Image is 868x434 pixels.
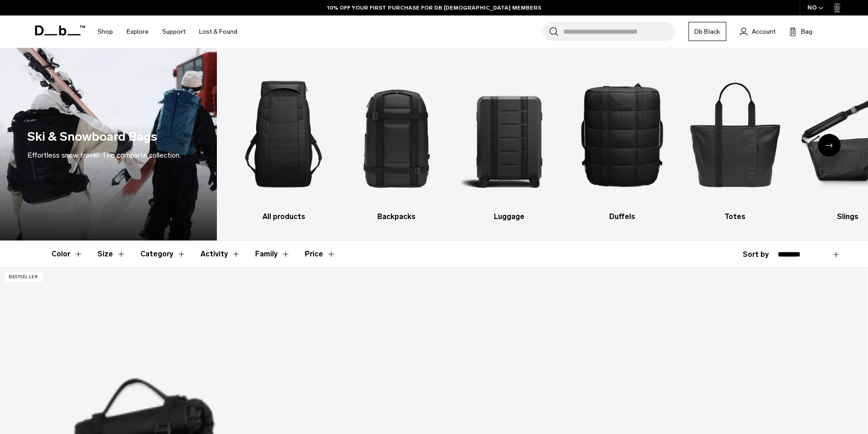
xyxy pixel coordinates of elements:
[162,15,185,48] a: Support
[91,15,244,48] nav: Main Navigation
[27,128,157,146] h1: Ski & Snowboard Bags
[461,211,558,222] h3: Luggage
[688,22,726,41] a: Db Black
[574,61,671,222] li: 4 / 10
[348,61,445,222] li: 2 / 10
[235,211,332,222] h3: All products
[574,61,671,207] img: Db
[51,241,83,267] button: Toggle Filter
[5,272,42,282] p: Bestseller
[574,211,671,222] h3: Duffels
[461,61,558,222] a: Db Luggage
[574,61,671,222] a: Db Duffels
[348,61,445,222] a: Db Backpacks
[348,61,445,207] img: Db
[235,61,332,222] li: 1 / 10
[235,61,332,207] img: Db
[98,15,113,48] a: Shop
[687,61,784,222] a: Db Totes
[27,151,181,159] span: Effortless snow travel: The complete collection.
[305,241,336,267] button: Toggle Price
[740,26,776,37] a: Account
[235,61,332,222] a: Db All products
[752,27,776,36] span: Account
[140,241,186,267] button: Toggle Filter
[801,27,812,36] span: Bag
[255,241,290,267] button: Toggle Filter
[348,211,445,222] h3: Backpacks
[461,61,558,207] img: Db
[327,4,541,12] a: 10% OFF YOUR FIRST PURCHASE FOR DB [DEMOGRAPHIC_DATA] MEMBERS
[687,61,784,207] img: Db
[98,241,126,267] button: Toggle Filter
[200,241,241,267] button: Toggle Filter
[687,211,784,222] h3: Totes
[818,134,841,157] div: Next slide
[461,61,558,222] li: 3 / 10
[127,15,149,48] a: Explore
[199,15,237,48] a: Lost & Found
[789,26,812,37] button: Bag
[687,61,784,222] li: 5 / 10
